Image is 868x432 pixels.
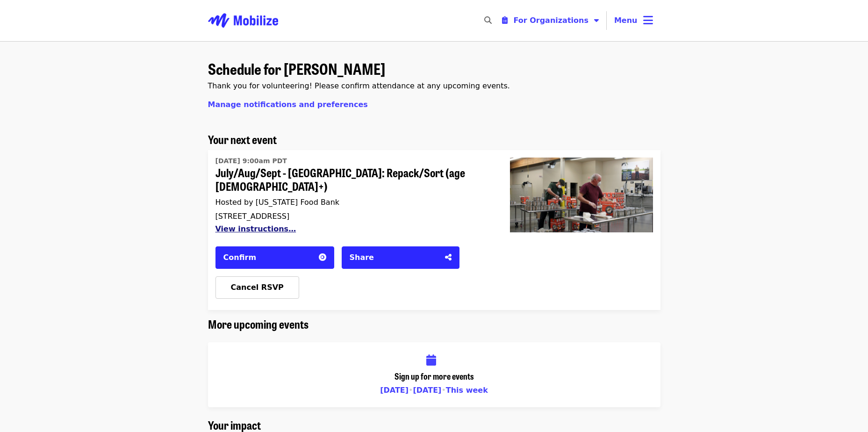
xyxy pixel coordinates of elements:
button: View instructions… [215,224,296,233]
i: calendar icon [426,353,436,367]
i: clipboard-list icon [502,16,508,25]
span: Thank you for volunteering! Please confirm attendance at any upcoming events. [208,81,510,90]
span: Confirm [223,253,257,262]
span: Cancel RSVP [231,283,284,292]
i: search icon [484,16,492,25]
button: Share [342,246,459,269]
button: Toggle account menu [607,9,660,32]
span: July/Aug/Sept - [GEOGRAPHIC_DATA]: Repack/Sort (age [DEMOGRAPHIC_DATA]+) [215,166,488,193]
time: [DATE] 9:00am PDT [215,156,287,166]
span: • [441,386,445,395]
a: [DATE] [413,386,441,395]
a: Manage notifications and preferences [208,100,368,109]
button: Confirm [215,246,334,269]
i: bars icon [643,14,653,27]
img: Mobilize - Home [208,6,278,36]
i: caret-down icon [594,16,599,25]
button: Toggle organizer menu [495,11,606,30]
span: Menu [614,16,638,25]
a: July/Aug/Sept - Portland: Repack/Sort (age 16+) [502,150,660,310]
button: Cancel RSVP [215,276,299,299]
i: circle-o icon [319,253,326,262]
a: [DATE] [380,386,409,395]
span: Your next event [208,131,277,147]
div: [STREET_ADDRESS] [215,212,488,221]
span: Schedule for [PERSON_NAME] [208,58,385,79]
i: share-alt icon [445,253,452,262]
div: Share [350,252,439,263]
a: July/Aug/Sept - Portland: Repack/Sort (age 16+) [215,154,488,239]
input: Search [497,9,505,32]
span: Hosted by [US_STATE] Food Bank [215,198,340,207]
span: Sign up for more events [395,370,474,382]
img: July/Aug/Sept - Portland: Repack/Sort (age 16+) [510,158,653,232]
span: More upcoming events [208,316,308,332]
a: This week [446,386,488,395]
span: For Organizations [513,16,588,25]
span: • [409,386,413,395]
